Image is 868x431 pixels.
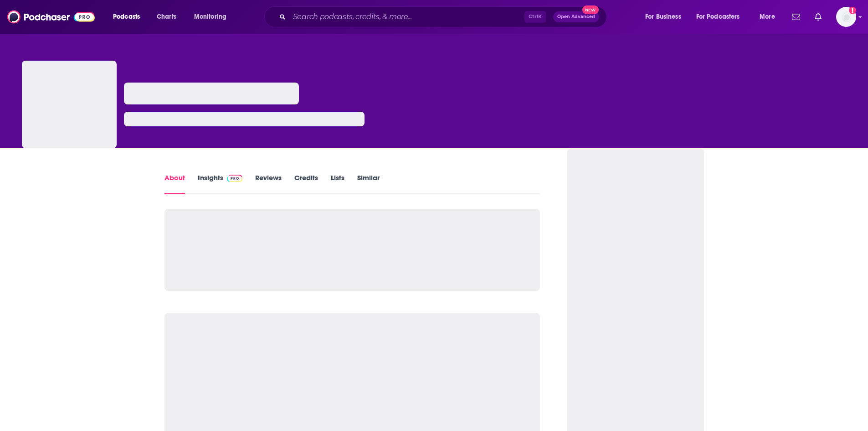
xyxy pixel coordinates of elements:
a: Show notifications dropdown [811,9,825,25]
span: More [760,10,775,23]
img: Podchaser - Follow, Share and Rate Podcasts [7,8,95,26]
button: open menu [690,10,753,24]
a: Similar [357,173,380,194]
a: Lists [331,173,344,194]
button: open menu [188,10,238,24]
span: Ctrl K [524,11,546,23]
span: Podcasts [113,10,140,23]
a: About [164,173,185,194]
span: Open Advanced [557,15,595,19]
button: open menu [639,10,693,24]
span: New [582,5,599,14]
span: Logged in as Lydia_Gustafson [836,7,856,27]
a: Credits [294,173,318,194]
button: Show profile menu [836,7,856,27]
a: Charts [151,10,182,24]
img: User Profile [836,7,856,27]
span: For Podcasters [696,10,740,23]
svg: Add a profile image [849,7,856,14]
button: Open AdvancedNew [553,11,599,22]
button: open menu [107,10,152,24]
a: InsightsPodchaser Pro [198,173,243,194]
button: open menu [753,10,786,24]
input: Search podcasts, credits, & more... [289,10,524,24]
div: Search podcasts, credits, & more... [273,6,616,27]
span: Monitoring [194,10,226,23]
a: Reviews [255,173,282,194]
img: Podchaser Pro [227,175,243,182]
span: For Business [645,10,681,23]
span: Charts [157,10,176,23]
a: Show notifications dropdown [788,9,804,25]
